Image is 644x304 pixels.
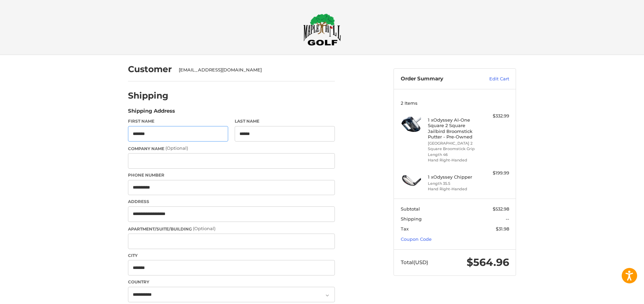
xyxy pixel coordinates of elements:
[428,174,480,180] h4: 1 x Odyssey Chipper
[128,199,335,205] label: Address
[128,279,335,285] label: Country
[401,76,475,82] h3: Order Summary
[428,181,480,187] li: Length 35.5
[128,107,175,118] legend: Shipping Address
[493,206,509,212] span: $532.98
[128,90,168,101] h2: Shipping
[179,67,328,74] div: [EMAIL_ADDRESS][DOMAIN_NAME]
[428,186,480,192] li: Hand Right-Handed
[193,226,215,231] small: (Optional)
[428,157,480,163] li: Hand Right-Handed
[165,145,188,151] small: (Optional)
[496,226,509,232] span: $31.98
[128,145,335,152] label: Company Name
[128,172,335,178] label: Phone Number
[482,113,509,120] div: $332.99
[401,236,432,242] a: Coupon Code
[506,216,509,222] span: --
[401,216,422,222] span: Shipping
[401,259,428,266] span: Total (USD)
[428,140,480,152] li: [GEOGRAPHIC_DATA] 2 Square Broomstick Grip
[467,256,509,269] span: $564.96
[428,117,480,139] h4: 1 x Odyssey AI-One Square 2 Square Jailbird Broomstick Putter - Pre-Owned
[401,100,509,106] h3: 2 Items
[128,64,172,75] h2: Customer
[482,170,509,177] div: $199.99
[428,152,480,158] li: Length 46
[128,225,335,232] label: Apartment/Suite/Building
[128,118,228,124] label: First Name
[303,13,341,46] img: Maple Hill Golf
[475,76,509,82] a: Edit Cart
[401,206,420,212] span: Subtotal
[128,252,335,259] label: City
[401,226,409,232] span: Tax
[235,118,335,124] label: Last Name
